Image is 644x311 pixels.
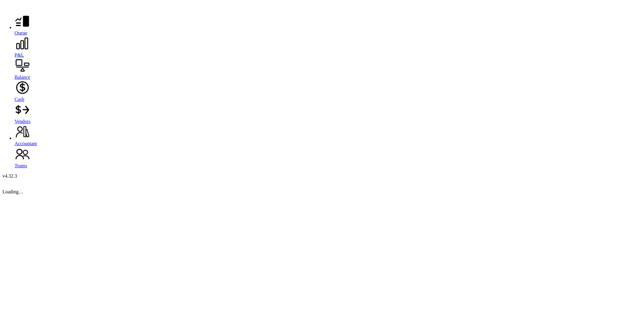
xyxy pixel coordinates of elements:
[15,36,642,58] a: P&L
[15,30,27,35] span: Queue
[15,14,642,36] a: Queue
[15,80,642,102] a: Cash
[15,102,642,124] a: Vendors
[15,124,642,146] a: Accountant
[2,173,642,179] div: v 4.32.3
[15,141,37,146] span: Accountant
[15,97,24,102] span: Cash
[15,119,30,124] span: Vendors
[15,75,30,80] span: Balance
[2,189,23,194] span: Loading…
[15,163,27,168] span: Teams
[15,58,642,80] a: Balance
[15,146,642,169] a: Teams
[15,52,24,58] span: P&L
